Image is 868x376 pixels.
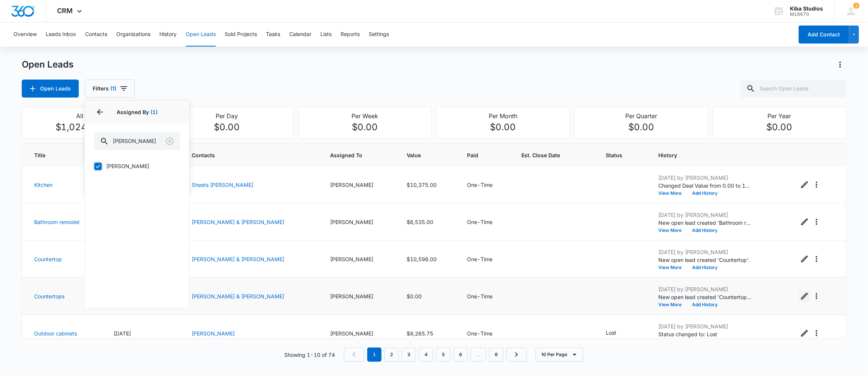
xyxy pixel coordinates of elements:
button: Actions [811,327,823,339]
a: Outdoor cabinets [34,330,77,337]
a: [PERSON_NAME] & [PERSON_NAME] [192,293,284,299]
span: Contacts [192,151,312,159]
span: Value [407,151,438,159]
span: $6,535.00 [407,219,434,225]
div: notifications count [853,3,859,9]
span: Assigned To [330,151,389,159]
button: 10 Per Page [536,347,583,362]
a: Countertops [34,293,65,299]
a: Page 3 [402,347,416,362]
button: View More [659,191,687,196]
button: Contacts [85,23,107,47]
a: [PERSON_NAME] [192,330,235,337]
a: Page 2 [384,347,399,362]
div: - - Select to Edit Field [606,142,619,151]
button: View More [659,302,687,307]
p: Assigned By [94,108,180,116]
p: [DATE] by [PERSON_NAME] [659,285,752,293]
button: Sold Projects [225,23,257,47]
button: Settings [369,23,389,47]
button: Add History [687,228,723,233]
input: Search Open Leads [740,80,846,98]
span: Title [34,151,85,159]
button: Filters(1) [85,80,135,98]
p: [DATE] by [PERSON_NAME] [659,322,752,330]
button: Organizations [116,23,150,47]
td: One-Time [458,203,512,241]
button: Edit Open Lead [799,253,811,265]
button: Edit Open Lead [799,290,811,302]
input: Search... [94,132,180,150]
a: Bathroom remodel [34,219,79,225]
div: [PERSON_NAME] [330,218,389,226]
button: Edit Open Lead [799,216,811,228]
span: History [659,151,781,159]
p: Per Year [718,111,841,120]
p: Lost [606,329,616,337]
td: One-Time [458,166,512,203]
button: Add Contact [799,26,849,44]
a: Next Page [506,347,527,362]
span: Paid [467,151,493,159]
a: Countertop [34,256,62,262]
p: New open lead created 'Countertops'. [659,293,752,301]
a: Page 4 [419,347,433,362]
button: History [159,23,177,47]
p: [DATE] by [PERSON_NAME] [659,211,752,219]
span: Status [606,151,640,159]
span: $10,375.00 [407,182,437,188]
button: Tasks [266,23,280,47]
button: Actions [811,179,823,191]
span: (1) [110,86,116,91]
div: - - Select to Edit Field [606,179,619,188]
button: View More [659,228,687,233]
button: Lists [320,23,332,47]
a: [PERSON_NAME] & [PERSON_NAME] [192,256,284,262]
span: $8,265.75 [407,330,434,337]
p: Per Day [165,111,288,120]
div: account name [790,6,823,12]
span: 3 [853,3,859,9]
em: 1 [367,347,381,362]
span: $0.00 [407,293,422,299]
span: (1) [150,109,158,115]
p: Per Quarter [579,111,703,120]
p: [DATE] by [PERSON_NAME] [659,248,752,256]
div: - - Select to Edit Field [606,291,619,300]
button: Add History [687,191,723,196]
button: Edit Open Lead [799,327,811,339]
p: $0.00 [303,120,427,134]
span: $10,596.00 [407,256,437,262]
td: One-Time [458,241,512,278]
h1: Open Leads [22,59,74,70]
td: One-Time [458,315,512,352]
nav: Pagination [344,347,527,362]
td: One-Time [458,278,512,315]
button: Reports [341,23,360,47]
div: [PERSON_NAME] [330,255,389,263]
span: CRM [57,7,73,15]
button: Actions [834,59,846,71]
a: [PERSON_NAME] & [PERSON_NAME] [192,219,284,225]
button: Clear [164,135,176,147]
div: - - Select to Edit Field [606,329,630,338]
button: View More [659,265,687,270]
button: Open Leads [186,23,216,47]
button: Actions [811,253,823,265]
button: Leads Inbox [46,23,76,47]
p: $0.00 [718,120,841,134]
p: $0.00 [165,120,288,134]
p: $0.00 [441,120,565,134]
a: Page 5 [436,347,451,362]
a: Page 6 [454,347,468,362]
p: Per Week [303,111,427,120]
button: Add History [687,265,723,270]
a: Kitchen [34,182,53,188]
button: Overview [14,23,37,47]
div: [PERSON_NAME] [330,329,389,337]
div: [PERSON_NAME] [330,292,389,300]
p: New open lead created 'Bathroom remodel'. [659,219,752,227]
p: Changed Deal Value from 0.00 to 10375 [659,182,752,190]
div: - - Select to Edit Field [606,254,619,263]
button: Calendar [289,23,311,47]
